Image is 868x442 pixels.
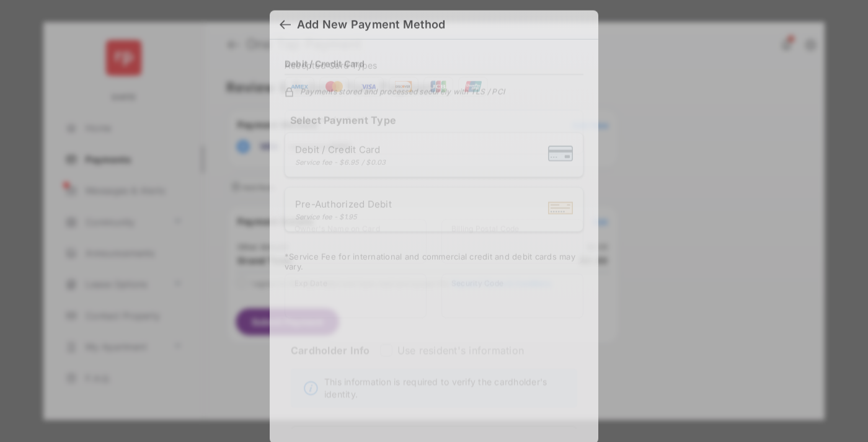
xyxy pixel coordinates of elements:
h4: Debit / Credit Card [285,58,365,69]
label: Use resident's information [397,344,524,356]
iframe: Credit card field [285,164,583,219]
span: This information is required to verify the cardholder's identity. [324,376,570,400]
strong: Cardholder Info [291,344,370,379]
div: Add New Payment Method [297,18,445,32]
div: Payments stored and processed securely with TLS / PCI [285,85,583,96]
